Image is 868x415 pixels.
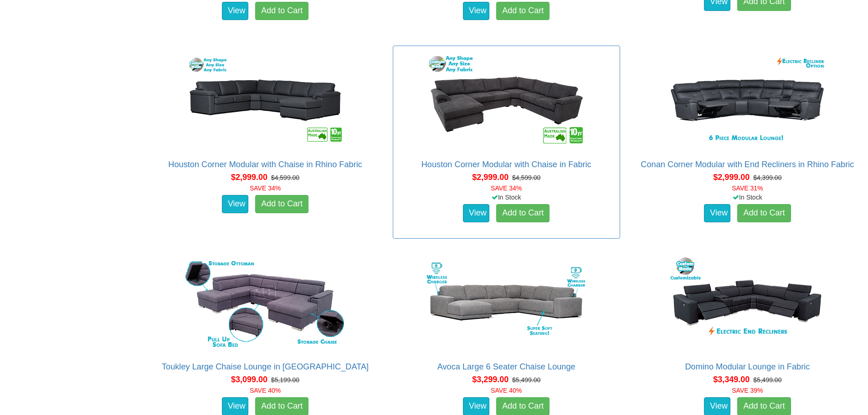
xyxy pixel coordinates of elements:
[665,253,829,353] img: Domino Modular Lounge in Fabric
[222,195,248,213] a: View
[737,204,791,222] a: Add to Cart
[496,2,550,20] a: Add to Cart
[472,375,508,384] span: $3,299.00
[271,174,299,181] del: $4,599.00
[512,174,540,181] del: $4,599.00
[162,362,369,371] a: Toukley Large Chaise Lounge in [GEOGRAPHIC_DATA]
[491,184,522,192] font: SAVE 34%
[255,195,308,213] a: Add to Cart
[685,362,810,371] a: Domino Modular Lounge in Fabric
[713,375,750,384] span: $3,349.00
[641,160,854,169] a: Conan Corner Modular with End Recliners in Rhino Fabric
[732,387,763,394] font: SAVE 39%
[421,160,591,169] a: Houston Corner Modular with Chaise in Fabric
[231,173,267,182] span: $2,999.00
[491,387,522,394] font: SAVE 40%
[222,2,248,20] a: View
[183,51,347,151] img: Houston Corner Modular with Chaise in Rhino Fabric
[424,253,588,353] img: Avoca Large 6 Seater Chaise Lounge
[183,253,347,353] img: Toukley Large Chaise Lounge in Fabric
[424,51,588,151] img: Houston Corner Modular with Chaise in Fabric
[437,362,575,371] a: Avoca Large 6 Seater Chaise Lounge
[255,2,308,20] a: Add to Cart
[231,375,267,384] span: $3,099.00
[713,173,750,182] span: $2,999.00
[496,204,550,222] a: Add to Cart
[271,376,299,384] del: $5,199.00
[632,193,863,202] div: In Stock
[250,387,281,394] font: SAVE 40%
[665,51,829,151] img: Conan Corner Modular with End Recliners in Rhino Fabric
[512,376,540,384] del: $5,499.00
[753,174,781,181] del: $4,399.00
[463,2,489,20] a: View
[732,184,763,192] font: SAVE 31%
[463,204,489,222] a: View
[250,184,281,192] font: SAVE 34%
[753,376,781,384] del: $5,499.00
[168,160,362,169] a: Houston Corner Modular with Chaise in Rhino Fabric
[391,193,622,202] div: In Stock
[704,204,730,222] a: View
[472,173,508,182] span: $2,999.00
